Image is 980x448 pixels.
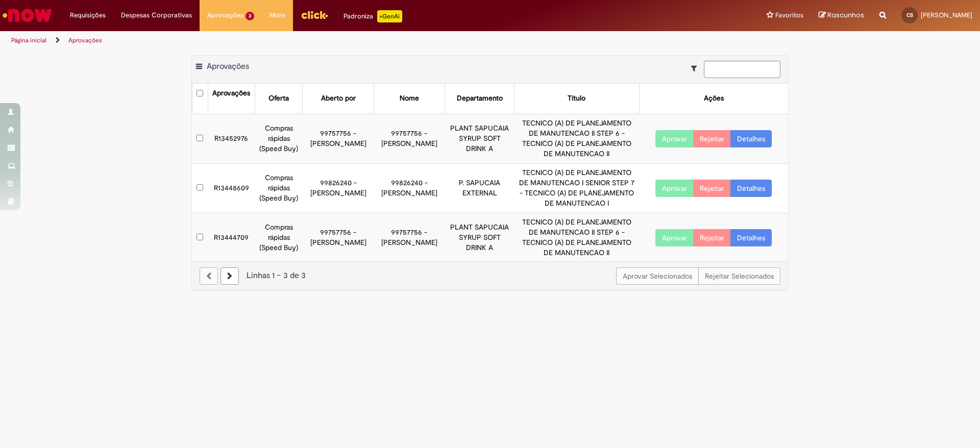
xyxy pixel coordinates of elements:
td: TECNICO (A) DE PLANEJAMENTO DE MANUTENCAO I SENIOR STEP 7 - TECNICO (A) DE PLANEJAMENTO DE MANUTE... [514,163,639,213]
td: 99826240 - [PERSON_NAME] [374,163,445,213]
td: R13452976 [208,114,255,163]
div: Título [568,93,585,104]
td: TECNICO (A) DE PLANEJAMENTO DE MANUTENCAO II STEP 6 - TECNICO (A) DE PLANEJAMENTO DE MANUTENCAO II [514,114,639,163]
span: More [269,10,285,20]
div: Oferta [268,93,289,104]
span: Favoritos [775,10,803,20]
span: Aprovações [207,10,243,20]
td: P. SAPUCAIA EXTERNAL [445,163,514,213]
button: Aprovar [655,130,694,147]
td: 99757756 - [PERSON_NAME] [303,213,374,262]
td: 99757756 - [PERSON_NAME] [374,114,445,163]
p: +GenAi [377,10,402,22]
th: Aprovações [208,84,255,114]
img: ServiceNow [1,5,54,26]
td: 99757756 - [PERSON_NAME] [303,114,374,163]
button: Aprovar [655,229,694,246]
div: Aberto por [321,93,356,104]
div: Padroniza [344,10,402,22]
a: Rascunhos [819,11,864,20]
ul: Trilhas de página [8,31,646,50]
button: Rejeitar [693,229,731,246]
td: R13448609 [208,163,255,213]
span: Rascunhos [827,10,864,20]
a: Aprovações [68,36,102,44]
td: 99826240 - [PERSON_NAME] [303,163,374,213]
div: Departamento [457,93,503,104]
div: Ações [704,93,724,104]
button: Rejeitar [693,180,731,197]
td: Compras rápidas (Speed Buy) [255,213,303,262]
a: Detalhes [730,229,772,246]
a: Detalhes [730,130,772,147]
td: R13444709 [208,213,255,262]
a: Detalhes [730,180,772,197]
button: Rejeitar [693,130,731,147]
td: 99757756 - [PERSON_NAME] [374,213,445,262]
img: click_logo_yellow_360x200.png [301,7,328,22]
div: Aprovações [212,88,250,98]
i: Mostrar filtros para: Suas Solicitações [691,65,702,72]
td: PLANT SAPUCAIA SYRUP SOFT DRINK A [445,213,514,262]
span: Aprovações [207,61,249,71]
div: Nome [400,93,419,104]
span: 3 [246,12,254,20]
span: Requisições [70,10,106,20]
div: Linhas 1 − 3 de 3 [200,270,780,282]
td: Compras rápidas (Speed Buy) [255,163,303,213]
a: Página inicial [11,36,46,44]
span: CS [906,12,913,18]
td: PLANT SAPUCAIA SYRUP SOFT DRINK A [445,114,514,163]
td: TECNICO (A) DE PLANEJAMENTO DE MANUTENCAO II STEP 6 - TECNICO (A) DE PLANEJAMENTO DE MANUTENCAO II [514,213,639,262]
button: Aprovar [655,180,694,197]
td: Compras rápidas (Speed Buy) [255,114,303,163]
span: [PERSON_NAME] [921,11,972,19]
span: Despesas Corporativas [121,10,192,20]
